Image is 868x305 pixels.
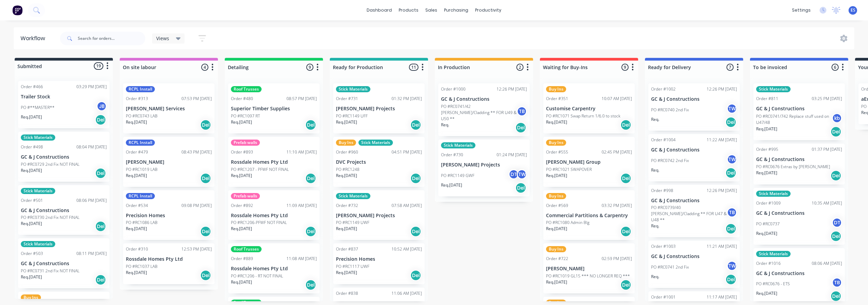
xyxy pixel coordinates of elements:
[756,260,781,267] div: Order #1016
[497,86,527,92] div: 12:26 PM [DATE]
[228,137,320,187] div: Prefab wallsOrder #89311:10 AM [DATE]Rossdale Homes Pty LtdPO #RC1207 - PFWF NOT FINALReq.[DATE]Del
[812,96,842,102] div: 03:25 PM [DATE]
[126,119,147,125] p: Req. [DATE]
[620,119,631,130] div: Del
[231,106,317,112] p: Superior Timber Supplies
[21,251,43,257] div: Order #503
[830,126,841,137] div: Del
[756,191,791,197] div: Stick Materials
[363,5,395,15] a: dashboard
[756,170,777,176] p: Req. [DATE]
[126,203,148,209] div: Order #534
[546,266,632,272] p: [PERSON_NAME]
[156,35,169,42] span: Views
[546,226,567,232] p: Req. [DATE]
[336,149,358,155] div: Order #960
[126,149,148,155] div: Order #479
[336,140,356,146] div: Buy Ins
[78,32,145,45] input: Search for orders...
[756,221,780,227] p: PO #RC0737
[441,142,475,148] div: Stick Materials
[651,294,676,300] div: Order #1001
[756,146,778,152] div: Order #995
[18,238,109,288] div: Stick MaterialsOrder #50308:11 PM [DATE]GC & J ConstructionsPO #RC0731 2nd Fix NOT FINALReq.[DATE...
[12,5,23,15] img: Factory
[21,114,42,120] p: Req. [DATE]
[546,119,567,125] p: Req. [DATE]
[21,221,42,227] p: Req. [DATE]
[336,119,357,125] p: Req. [DATE]
[228,190,320,240] div: Prefab wallsOrder #89211:09 AM [DATE]Rossdale Homes Pty LtdPO #RC1206-PFWF NOT FINALReq.[DATE]Del
[648,134,740,181] div: Order #100411:22 AM [DATE]GC & J ConstructionsPO #RC0742 2nd FixTWReq.Del
[753,248,845,305] div: Stick MaterialsOrder #101608:06 AM [DATE]GC & J ConstructionsPO #RC0676 - ETSTBReq.[DATE]Del
[21,154,107,160] p: GC & J Constructions
[336,290,358,296] div: Order #838
[812,146,842,152] div: 01:37 PM [DATE]
[358,140,393,146] div: Stick Materials
[546,279,567,285] p: Req. [DATE]
[305,173,316,184] div: Del
[620,226,631,237] div: Del
[392,246,422,252] div: 10:52 AM [DATE]
[725,167,736,178] div: Del
[756,271,842,276] p: GC & J Constructions
[181,246,212,252] div: 12:53 PM [DATE]
[76,251,107,257] div: 08:11 PM [DATE]
[392,96,422,102] div: 01:32 PM [DATE]
[648,83,740,131] div: Order #100212:26 PM [DATE]GC & J ConstructionsPO #RC0740 2nd FixTWReq.Del
[21,134,55,141] div: Stick Materials
[95,274,106,285] div: Del
[756,230,777,237] p: Req. [DATE]
[410,119,421,130] div: Del
[21,208,107,213] p: GC & J Constructions
[333,137,425,187] div: Buy InsStick MaterialsOrder #96004:51 PM [DATE]DVC ProjectsPO #RC1248Req.[DATE]Del
[830,231,841,242] div: Del
[509,169,519,179] div: DT
[515,122,526,133] div: Del
[756,281,790,287] p: PO #RC0676 - ETS
[228,83,320,133] div: Roof TrussesOrder #48008:57 PM [DATE]Superior Timber SuppliesPO #RC1097 RTReq.[DATE]Del
[126,193,155,199] div: RCPL Install
[336,220,369,226] p: PO #RC1149 UWF
[18,185,109,235] div: Stick MaterialsOrder #50108:06 PM [DATE]GC & J ConstructionsPO #RC0730 2nd Fix NOT FINALReq.[DATE...
[651,116,659,123] p: Req.
[231,193,260,199] div: Prefab walls
[123,243,215,284] div: Order #31012:53 PM [DATE]Rossdale Homes Pty LtdPO #RC1037 LABReq.[DATE]Del
[756,290,777,296] p: Req. [DATE]
[21,161,79,167] p: PO #RC0729 2nd Fix NOT FINAL
[126,213,212,219] p: Precision Homes
[651,188,673,194] div: Order #998
[707,294,737,300] div: 11:17 AM [DATE]
[336,159,422,165] p: DVC Projects
[18,81,109,128] div: Order #46603:29 PM [DATE]Trailer StockPO #**MASTER**JBReq.[DATE]Del
[21,84,43,90] div: Order #466
[231,226,252,232] p: Req. [DATE]
[832,113,842,123] div: kb
[756,126,777,132] p: Req. [DATE]
[422,5,441,15] div: sales
[76,197,107,204] div: 08:06 PM [DATE]
[126,173,147,179] p: Req. [DATE]
[95,114,106,125] div: Del
[651,205,727,223] p: PO #RC0739/40 [PERSON_NAME]/Cladding ** FOR U47 & U48 **
[707,86,737,92] div: 12:26 PM [DATE]
[756,164,830,170] p: PO #RC0676 Extras by [PERSON_NAME]
[756,251,791,257] div: Stick Materials
[231,213,317,219] p: Rossdale Homes Pty Ltd
[725,117,736,128] div: Del
[305,119,316,130] div: Del
[231,86,262,92] div: Roof Trusses
[392,290,422,296] div: 11:06 AM [DATE]
[543,137,635,187] div: Buy InsOrder #55502:45 PM [DATE][PERSON_NAME] GroupPO #RC1021 SWAPOVERReq.[DATE]Del
[123,83,215,133] div: RCPL InstallOrder #31307:53 PM [DATE][PERSON_NAME] ServicesPO #RC0743 LABReq.[DATE]Del
[231,149,253,155] div: Order #893
[305,279,316,290] div: Del
[651,137,676,143] div: Order #1004
[200,173,211,184] div: Del
[286,256,317,262] div: 11:08 AM [DATE]
[441,182,462,188] p: Req. [DATE]
[756,96,778,102] div: Order #811
[126,220,158,226] p: PO #RC1086 LAB
[336,106,422,112] p: [PERSON_NAME] Projects
[756,157,842,162] p: GC & J Constructions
